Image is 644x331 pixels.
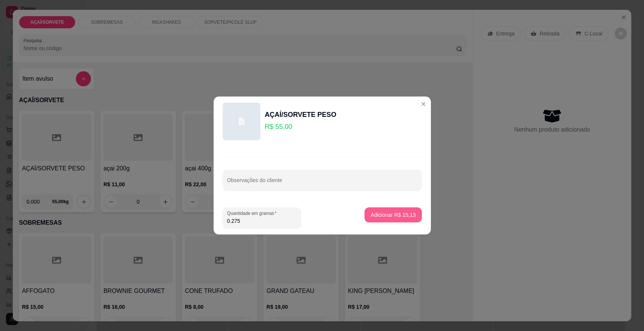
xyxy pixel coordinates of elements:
[417,98,429,110] button: Close
[370,211,415,219] p: Adicionar R$ 15,13
[265,109,337,120] div: AÇAÍ/SORVETE PESO
[265,121,337,132] p: R$ 55,00
[227,217,297,225] input: Quantidade em gramas
[364,207,421,222] button: Adicionar R$ 15,13
[227,210,279,216] label: Quantidade em gramas
[227,179,417,187] input: Observações do cliente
